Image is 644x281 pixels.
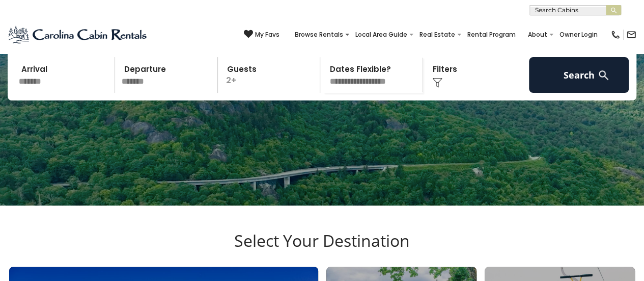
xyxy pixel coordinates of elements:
[523,28,552,42] a: About
[626,30,636,40] img: mail-regular-black.png
[255,30,279,39] span: My Favs
[221,57,320,93] p: 2+
[290,28,348,42] a: Browse Rentals
[8,24,149,45] img: Blue-2.png
[529,57,629,93] button: Search
[432,78,442,88] img: filter--v1.png
[414,28,460,42] a: Real Estate
[462,28,521,42] a: Rental Program
[610,30,621,40] img: phone-regular-black.png
[244,30,279,40] a: My Favs
[597,69,610,82] img: search-regular-white.png
[350,28,412,42] a: Local Area Guide
[8,231,636,267] h3: Select Your Destination
[554,28,603,42] a: Owner Login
